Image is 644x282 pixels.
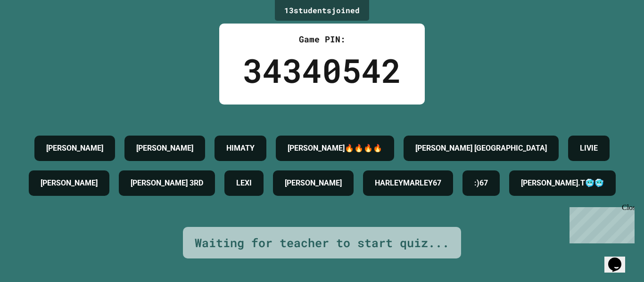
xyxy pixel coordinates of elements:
iframe: chat widget [604,244,635,273]
div: Chat with us now!Close [4,4,65,60]
h4: LEXI [236,177,252,189]
h4: [PERSON_NAME] [46,143,103,154]
h4: HARLEYMARLEY67 [375,177,441,189]
h4: [PERSON_NAME]🔥🔥🔥🔥 [288,143,382,154]
div: Waiting for teacher to start quiz... [195,234,449,252]
h4: [PERSON_NAME] [136,143,193,154]
h4: [PERSON_NAME] [GEOGRAPHIC_DATA] [415,143,547,154]
h4: [PERSON_NAME].T🥶🥶 [521,177,604,189]
iframe: chat widget [566,203,635,243]
h4: [PERSON_NAME] [285,177,342,189]
h4: :)67 [474,177,488,189]
div: 34340542 [243,46,401,95]
h4: [PERSON_NAME] [41,177,98,189]
h4: LIVIE [580,143,598,154]
div: Game PIN: [243,33,401,46]
h4: [PERSON_NAME] 3RD [131,177,203,189]
h4: HIMATY [226,143,255,154]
